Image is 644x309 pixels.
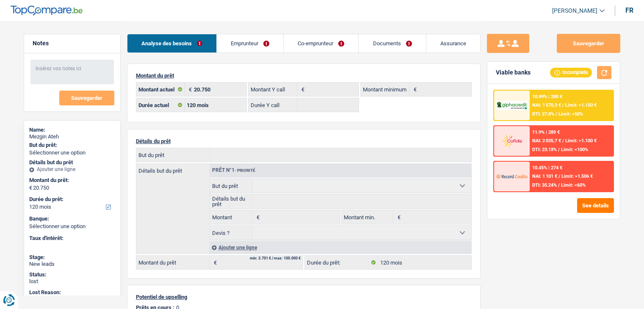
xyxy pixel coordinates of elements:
[29,261,115,268] div: New leads
[561,182,586,188] span: Limit: <60%
[217,34,283,52] a: Emprunteur
[297,83,307,96] span: €
[210,179,253,193] label: But du prêt
[361,83,409,96] label: Montant minimum
[562,138,564,143] span: /
[29,196,113,203] label: Durée du prêt:
[136,138,472,144] p: Détails du prêt
[136,148,210,162] label: But du prêt
[29,289,115,296] div: Lost Reason:
[556,111,557,117] span: /
[29,185,32,191] span: €
[29,133,115,140] div: Mezgin Ateh
[532,147,557,152] span: DTI: 23.18%
[210,256,219,269] span: €
[210,195,253,208] label: Détails but du prêt
[532,130,560,135] div: 11.9% | 289 €
[558,174,560,179] span: /
[185,83,194,96] span: €
[29,159,115,166] div: Détails but du prêt
[558,147,560,152] span: /
[532,138,561,143] span: NAI: 2 035,7 €
[496,69,531,76] div: Viable banks
[342,210,393,224] label: Montant min.
[577,198,614,213] button: See details
[532,111,554,117] span: DTI: 27.8%
[625,6,633,14] div: fr
[29,278,115,285] div: lost
[29,254,115,261] div: Stage:
[250,257,301,260] div: min: 3.701 € / max: 100.000 €
[33,40,112,47] h5: Notes
[29,177,113,184] label: Montant du prêt:
[532,182,557,188] span: DTI: 35.24%
[71,95,102,101] span: Sauvegarder
[565,138,597,143] span: Limit: >1.100 €
[426,34,480,52] a: Assurance
[11,6,83,16] img: TopCompare Logo
[561,174,593,179] span: Limit: >1.506 €
[136,294,472,300] p: Potentiel de upselling
[249,98,297,112] label: Durée Y call
[558,182,560,188] span: /
[29,271,115,278] div: Status:
[552,7,597,14] span: [PERSON_NAME]
[532,94,562,99] div: 10.99% | 280 €
[136,164,210,174] label: Détails but du prêt
[136,256,210,269] label: Montant du prêt
[562,102,564,108] span: /
[284,34,358,52] a: Co-emprunteur
[29,142,113,149] label: But du prêt:
[210,210,253,224] label: Montant
[210,226,253,240] label: Devis ?
[496,101,528,110] img: AlphaCredit
[249,83,297,96] label: Montant Y call
[136,72,472,79] p: Montant du prêt
[210,168,257,173] div: Prêt n°1
[359,34,426,52] a: Documents
[557,34,620,53] button: Sauvegarder
[29,127,115,133] div: Name:
[561,147,588,152] span: Limit: <100%
[545,4,605,18] a: [PERSON_NAME]
[496,133,528,149] img: Cofidis
[59,91,114,105] button: Sauvegarder
[305,256,378,269] label: Durée du prêt:
[136,98,185,112] label: Durée actuel
[565,102,597,108] span: Limit: >1.150 €
[210,241,471,254] div: Ajouter une ligne
[29,215,113,222] label: Banque:
[532,102,561,108] span: NAI: 1 570,3 €
[550,68,592,77] div: Incomplete
[496,168,528,184] img: Record Credits
[29,235,113,242] label: Taux d'intérêt:
[127,34,216,52] a: Analyse des besoins
[558,111,583,117] span: Limit: <50%
[532,165,562,171] div: 10.45% | 274 €
[393,210,403,224] span: €
[235,168,255,173] span: - Priorité
[409,83,419,96] span: €
[29,166,115,172] div: Ajouter une ligne
[252,210,262,224] span: €
[532,174,557,179] span: NAI: 1 101 €
[136,83,185,96] label: Montant actuel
